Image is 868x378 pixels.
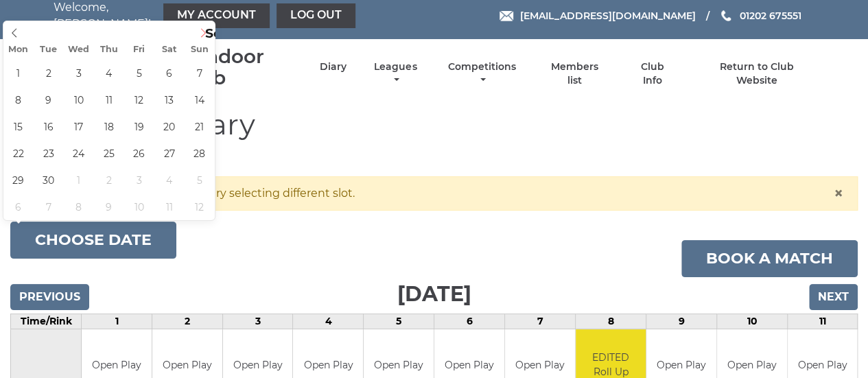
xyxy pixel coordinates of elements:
[65,140,92,167] span: September 24, 2025
[739,10,801,22] span: 01202 675551
[277,3,355,28] a: Log out
[65,60,92,86] span: September 3, 2025
[371,60,420,87] a: Leagues
[500,8,695,23] a: Email [EMAIL_ADDRESS][DOMAIN_NAME]
[787,314,857,329] td: 11
[64,45,94,54] span: Wed
[156,113,183,140] span: September 20, 2025
[222,314,293,329] td: 3
[185,45,215,54] span: Sun
[65,113,92,140] span: September 17, 2025
[126,140,152,167] span: September 26, 2025
[35,167,62,193] span: September 30, 2025
[95,140,122,167] span: September 25, 2025
[5,193,32,220] span: October 6, 2025
[5,60,32,86] span: September 1, 2025
[3,45,34,54] span: Mon
[126,167,152,193] span: October 3, 2025
[35,60,62,86] span: September 2, 2025
[809,284,858,310] input: Next
[10,108,858,156] h1: Bowls Club Diary
[5,86,32,113] span: September 8, 2025
[186,140,213,167] span: September 28, 2025
[35,113,62,140] span: September 16, 2025
[95,60,122,86] span: September 4, 2025
[320,60,347,73] a: Diary
[500,11,513,21] img: Email
[156,60,183,86] span: September 6, 2025
[834,183,843,203] span: ×
[646,314,716,329] td: 9
[126,193,152,220] span: October 10, 2025
[65,167,92,193] span: October 1, 2025
[95,167,122,193] span: October 2, 2025
[82,314,152,329] td: 1
[10,222,176,259] button: Choose date
[163,3,270,28] a: My Account
[35,86,62,113] span: September 9, 2025
[719,8,801,23] a: Phone us 01202 675551
[95,86,122,113] span: September 11, 2025
[156,167,183,193] span: October 4, 2025
[152,314,222,329] td: 2
[156,140,183,167] span: September 27, 2025
[721,10,731,21] img: Phone us
[65,86,92,113] span: September 10, 2025
[716,314,787,329] td: 10
[65,193,92,220] span: October 8, 2025
[543,60,606,87] a: Members list
[11,314,82,329] td: Time/Rink
[35,140,62,167] span: September 23, 2025
[364,314,434,329] td: 5
[434,314,505,329] td: 6
[699,60,814,87] a: Return to Club Website
[5,113,32,140] span: September 15, 2025
[293,314,364,329] td: 4
[124,45,154,54] span: Fri
[186,113,213,140] span: September 21, 2025
[95,193,122,220] span: October 9, 2025
[631,60,675,87] a: Club Info
[186,193,213,220] span: October 12, 2025
[519,10,695,22] span: [EMAIL_ADDRESS][DOMAIN_NAME]
[34,45,64,54] span: Tue
[681,240,858,277] a: Book a match
[126,60,152,86] span: September 5, 2025
[94,45,124,54] span: Thu
[126,86,152,113] span: September 12, 2025
[10,176,858,211] div: This slot is already booked. Please try selecting different slot.
[445,60,519,87] a: Competitions
[156,86,183,113] span: September 13, 2025
[154,45,185,54] span: Sat
[126,113,152,140] span: September 19, 2025
[576,314,646,329] td: 8
[35,193,62,220] span: October 7, 2025
[186,167,213,193] span: October 5, 2025
[186,60,213,86] span: September 7, 2025
[95,113,122,140] span: September 18, 2025
[505,314,576,329] td: 7
[834,185,843,202] button: Close
[5,140,32,167] span: September 22, 2025
[10,284,89,310] input: Previous
[186,86,213,113] span: September 14, 2025
[5,167,32,193] span: September 29, 2025
[156,193,183,220] span: October 11, 2025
